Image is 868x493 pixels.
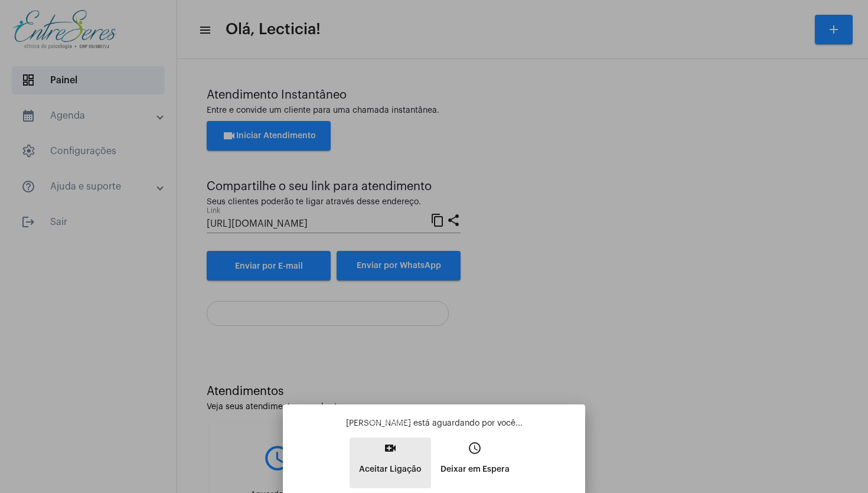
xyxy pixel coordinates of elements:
[350,438,431,488] button: Aceitar Ligação
[431,438,519,488] button: Deixar em Espera
[292,417,576,429] p: [PERSON_NAME] está aguardando por você...
[359,459,422,480] p: Aceitar Ligação
[365,416,417,429] div: Aceitar ligação
[440,459,510,480] p: Deixar em Espera
[383,441,397,455] mat-icon: video_call
[468,441,482,455] mat-icon: access_time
